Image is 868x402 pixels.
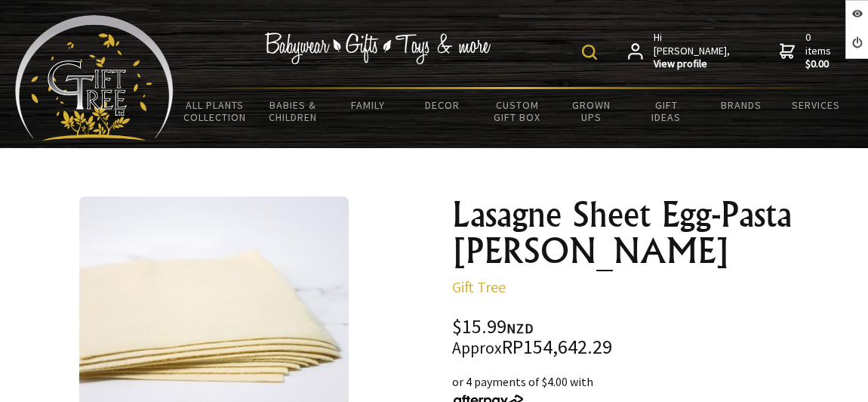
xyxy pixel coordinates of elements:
a: Custom Gift Box [480,89,555,133]
img: Babywear - Gifts - Toys & more [265,32,491,64]
span: Hi [PERSON_NAME], [654,31,731,71]
span: NZD [506,320,534,337]
a: Gift Tree [452,277,506,296]
a: Brands [703,89,778,121]
img: Babyware - Gifts - Toys and more... [15,15,174,141]
img: product search [582,45,597,60]
a: All Plants Collection [174,89,256,133]
strong: View profile [654,57,731,71]
small: Approx [452,338,502,358]
span: 0 items [805,30,834,71]
a: Family [331,89,405,121]
a: 0 items$0.00 [780,31,834,71]
a: Grown Ups [555,89,629,133]
h1: Lasagne Sheet Egg-Pasta [PERSON_NAME] [452,196,856,269]
div: $15.99 RP154,642.29 [452,317,856,357]
a: Gift Ideas [629,89,703,133]
a: Babies & Children [256,89,331,133]
a: Decor [405,89,480,121]
strong: $0.00 [805,57,834,71]
a: Hi [PERSON_NAME],View profile [628,31,731,71]
a: Services [778,89,853,121]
